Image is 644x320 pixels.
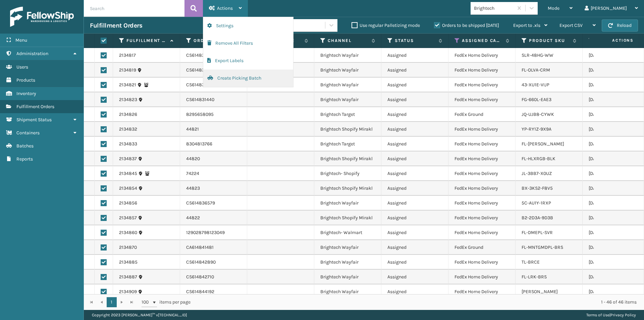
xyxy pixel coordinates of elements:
td: 129028798123049 [180,225,247,240]
td: Assigned [381,151,448,166]
td: Assigned [381,225,448,240]
a: FL-OLVA-CRM [522,67,550,73]
td: Assigned [381,270,448,284]
span: Inventory [16,91,36,96]
p: Copyright 2023 [PERSON_NAME]™ v [TECHNICAL_ID] [92,310,187,320]
td: FedEx Home Delivery [448,151,516,166]
a: 1 [107,297,117,307]
td: FedEx Home Delivery [448,92,516,107]
a: SLR-48HG-WW [522,52,553,58]
a: 2134821 [119,82,136,88]
a: Terms of Use [586,313,609,317]
td: Assigned [381,166,448,181]
a: FG-660L-EAE3 [522,97,551,102]
td: Assigned [381,196,448,211]
span: Menu [15,37,27,43]
a: YP-RY1Z-9X9A [522,126,551,132]
span: Export CSV [559,22,583,28]
td: CA614841481 [180,240,247,255]
td: FedEx Home Delivery [448,255,516,270]
span: Products [16,77,35,83]
a: 2134885 [119,259,138,266]
a: 2134823 [119,96,137,103]
td: CS614844192 [180,284,247,299]
a: 2134833 [119,141,137,147]
td: Brightech Shopify Mirakl [314,211,381,225]
a: B2-2D3A-9D3B [522,215,553,221]
span: Fulfillment Orders [16,104,54,109]
td: Brightech- Walmart [314,225,381,240]
td: Brightech Wayfair [314,270,381,284]
a: 2134909 [119,288,137,295]
td: FedEx Ground [448,107,516,122]
a: 2134845 [119,170,137,177]
td: Brightech Wayfair [314,48,381,63]
td: FedEx Home Delivery [448,166,516,181]
button: Create Picking Batch [203,70,293,87]
span: Shipment Status [16,117,52,123]
td: 44822 [180,211,247,225]
span: items per page [142,297,191,307]
td: Assigned [381,48,448,63]
td: FedEx Home Delivery [448,122,516,137]
a: 2134854 [119,185,137,192]
td: CS614836579 [180,196,247,211]
button: Remove All Filters [203,35,293,52]
td: 44821 [180,122,247,137]
td: 74224 [180,166,247,181]
a: 5C-AU1Y-1RXP [522,200,551,206]
td: 8304813766 [180,137,247,151]
td: Brightech Wayfair [314,78,381,92]
button: Settings [203,17,293,35]
td: 8295658095 [180,107,247,122]
td: FedEx Home Delivery [448,196,516,211]
span: Users [16,64,28,70]
td: Brightech Wayfair [314,284,381,299]
td: Brightech- Shopify [314,166,381,181]
span: Containers [16,130,40,136]
td: Assigned [381,255,448,270]
td: CS614831440 [180,92,247,107]
a: FL-[PERSON_NAME] [522,141,564,147]
td: Assigned [381,122,448,137]
td: Brightech Shopify Mirakl [314,181,381,196]
td: 44823 [180,181,247,196]
td: CS614842890 [180,255,247,270]
td: Brightech Wayfair [314,92,381,107]
td: Brightech Wayfair [314,63,381,78]
td: FedEx Home Delivery [448,270,516,284]
td: Assigned [381,181,448,196]
div: 1 - 46 of 46 items [200,299,637,306]
td: FedEx Ground [448,240,516,255]
a: JL-3BB7-X0UZ [522,171,552,176]
td: CS614833791 [180,78,247,92]
a: 2134832 [119,126,137,133]
a: 2134837 [119,155,137,162]
span: Actions [591,35,638,46]
a: FL-HLXRGB-BLK [522,156,555,162]
td: FedEx Home Delivery [448,211,516,225]
span: Export to .xls [513,22,540,28]
a: JQ-UJB8-CYWK [522,111,554,117]
td: CS614833279 [180,48,247,63]
img: logo [10,7,74,27]
td: FedEx Home Delivery [448,181,516,196]
label: Orders to be shipped [DATE] [434,22,499,28]
td: Brightech Target [314,107,381,122]
td: CS614842710 [180,270,247,284]
a: 2134819 [119,67,136,74]
td: Assigned [381,63,448,78]
td: Assigned [381,211,448,225]
td: Assigned [381,137,448,151]
label: Order Number [194,38,234,44]
a: FL-DMEPL-SVR [522,230,553,235]
td: FedEx Home Delivery [448,48,516,63]
td: FedEx Home Delivery [448,225,516,240]
button: Reload [602,19,638,32]
a: 2134887 [119,274,137,280]
td: FedEx Home Delivery [448,137,516,151]
a: Privacy Policy [610,313,636,317]
a: BX-3KS2-F8V5 [522,185,553,191]
td: Assigned [381,78,448,92]
a: 2134870 [119,244,137,251]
